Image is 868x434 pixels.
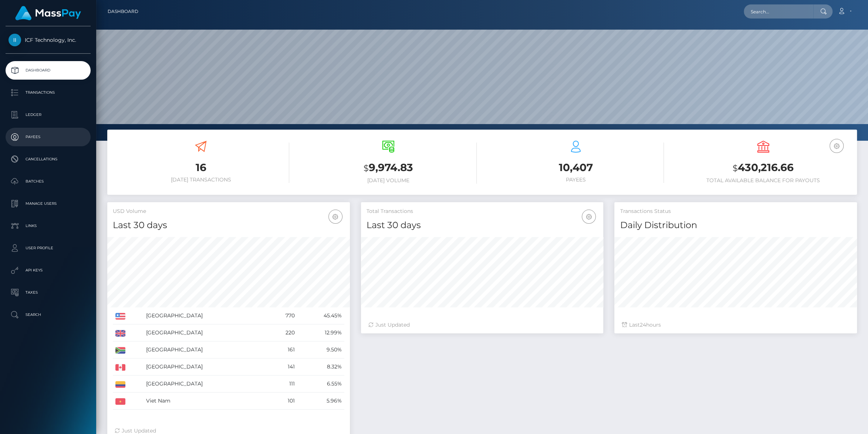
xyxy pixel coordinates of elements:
p: API Keys [9,265,88,276]
h3: 430,216.66 [675,160,851,176]
img: VN.png [115,398,125,405]
a: Payees [6,128,91,146]
a: Transactions [6,83,91,102]
td: 111 [268,375,297,393]
img: CA.png [115,364,125,371]
td: Viet Nam [143,393,268,410]
img: CO.png [115,381,125,388]
p: Cancellations [9,154,88,165]
p: User Profile [9,243,88,254]
td: [GEOGRAPHIC_DATA] [143,341,268,358]
h6: [DATE] Transactions [113,177,289,183]
h5: USD Volume [113,208,344,215]
h4: Last 30 days [367,219,598,232]
a: API Keys [6,261,91,280]
h4: Daily Distribution [620,219,851,232]
a: Dashboard [108,4,138,19]
td: 45.45% [297,307,344,324]
small: $ [733,163,738,173]
p: Dashboard [9,65,88,76]
div: Just Updated [368,321,596,329]
h3: 10,407 [488,160,664,175]
img: ICF Technology, Inc. [9,34,21,46]
h5: Total Transactions [367,208,598,215]
td: 770 [268,307,297,324]
td: [GEOGRAPHIC_DATA] [143,358,268,375]
h3: 16 [113,160,289,175]
td: 9.50% [297,341,344,358]
img: ZA.png [115,347,125,354]
a: Dashboard [6,61,91,80]
p: Links [9,220,88,231]
h6: [DATE] Volume [300,177,477,184]
h3: 9,974.83 [300,160,477,176]
td: 6.55% [297,375,344,393]
img: MassPay Logo [15,6,81,20]
a: User Profile [6,239,91,257]
a: Taxes [6,283,91,302]
p: Manage Users [9,198,88,209]
div: Last hours [622,321,850,329]
td: 161 [268,341,297,358]
td: [GEOGRAPHIC_DATA] [143,375,268,393]
h6: Payees [488,177,664,183]
td: 220 [268,324,297,341]
a: Batches [6,172,91,191]
td: [GEOGRAPHIC_DATA] [143,324,268,341]
td: 141 [268,358,297,375]
td: 8.32% [297,358,344,375]
h6: Total Available Balance for Payouts [675,177,851,184]
a: Manage Users [6,194,91,213]
span: ICF Technology, Inc. [6,37,91,43]
td: 5.96% [297,393,344,410]
h4: Last 30 days [113,219,344,232]
a: Ledger [6,106,91,124]
small: $ [364,163,369,173]
p: Search [9,309,88,320]
h5: Transactions Status [620,208,851,215]
img: US.png [115,313,125,320]
p: Taxes [9,287,88,298]
td: 101 [268,393,297,410]
p: Ledger [9,109,88,120]
p: Batches [9,176,88,187]
a: Cancellations [6,150,91,168]
p: Transactions [9,87,88,98]
td: 12.99% [297,324,344,341]
img: GB.png [115,330,125,337]
a: Links [6,217,91,235]
input: Search... [744,4,813,19]
td: [GEOGRAPHIC_DATA] [143,307,268,324]
span: 24 [639,321,646,328]
p: Payees [9,131,88,143]
a: Search [6,306,91,324]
